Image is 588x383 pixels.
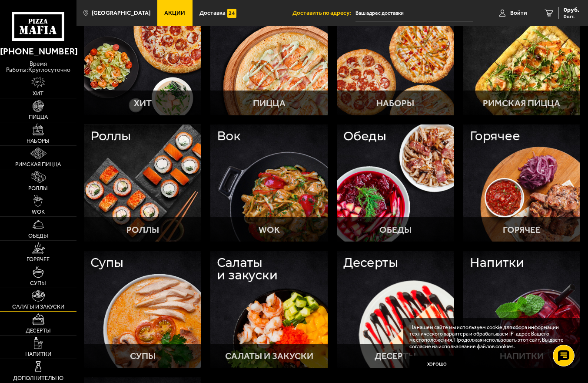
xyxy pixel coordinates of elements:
[337,124,454,242] a: ОбедыОбеды
[32,209,45,215] span: WOK
[12,304,64,309] span: Салаты и закуски
[292,10,355,16] span: Доставить по адресу:
[27,256,50,262] span: Горячее
[29,114,48,120] span: Пицца
[510,10,527,16] span: Войти
[27,138,50,144] span: Наборы
[355,5,473,21] input: Ваш адрес доставки
[227,9,236,18] img: 15daf4d41897b9f0e9f617042186c801.svg
[26,328,51,333] span: Десерты
[379,225,412,234] p: Обеды
[409,324,568,349] p: На нашем сайте мы используем cookie для сбора информации технического характера и обрабатываем IP...
[564,7,579,13] span: 0 руб.
[28,185,48,191] span: Роллы
[84,251,201,369] a: СупыСупы
[503,225,541,234] p: Горячее
[564,14,579,19] span: 0 шт.
[463,251,581,369] a: НапиткиНапитки
[33,91,43,96] span: Хит
[28,233,48,239] span: Обеды
[30,280,46,286] span: Супы
[130,351,156,360] p: Супы
[84,124,201,242] a: РоллыРоллы
[13,375,63,381] span: Дополнительно
[253,98,286,108] p: Пицца
[483,98,560,108] p: Римская пицца
[199,10,226,16] span: Доставка
[376,98,414,108] p: Наборы
[15,161,61,167] span: Римская пицца
[25,351,51,357] span: Напитки
[134,98,152,108] p: Хит
[164,10,185,16] span: Акции
[92,10,150,16] span: [GEOGRAPHIC_DATA]
[126,225,159,234] p: Роллы
[337,251,454,369] a: ДесертыДесерты
[210,124,328,242] a: WOKWOK
[259,225,280,234] p: WOK
[409,356,465,374] button: Хорошо
[375,351,416,360] p: Десерты
[463,124,581,242] a: ГорячееГорячее
[210,251,328,369] a: Салаты и закускиСалаты и закуски
[225,351,313,360] p: Салаты и закуски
